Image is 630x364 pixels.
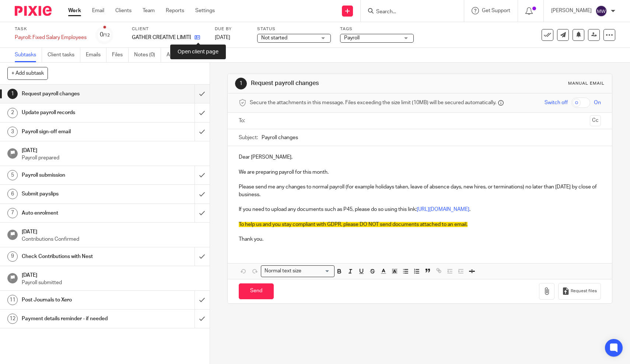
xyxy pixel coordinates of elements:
[166,7,184,14] a: Reports
[7,127,18,137] div: 3
[132,34,191,41] p: GATHER CREATIVE LIMITED
[215,35,230,40] span: [DATE]
[112,48,129,62] a: Files
[22,145,202,154] h1: [DATE]
[594,99,601,106] span: On
[22,88,132,99] h1: Request payroll changes
[7,251,18,262] div: 9
[571,288,597,294] span: Request files
[22,313,132,324] h1: Payment details reminder - if needed
[22,236,202,243] p: Contributions Confirmed
[100,31,110,39] div: 0
[7,170,18,180] div: 5
[22,107,132,118] h1: Update payroll records
[22,126,132,137] h1: Payroll sign-off email
[235,78,247,89] div: 1
[48,48,80,62] a: Client tasks
[239,283,274,299] input: Send
[7,314,18,324] div: 12
[15,48,42,62] a: Subtasks
[22,226,202,236] h1: [DATE]
[558,283,601,300] button: Request files
[22,270,202,279] h1: [DATE]
[86,48,106,62] a: Emails
[7,208,18,218] div: 7
[590,115,601,126] button: Cc
[239,236,601,243] p: Thank you.
[340,26,414,32] label: Tags
[239,153,601,161] p: Dear [PERSON_NAME],
[22,294,132,305] h1: Post Journals to Xero
[239,206,601,213] p: If you need to upload any documents such as P45, please do so using this link: .
[239,117,247,124] label: To:
[263,267,303,275] span: Normal text size
[251,79,436,87] h1: Request payroll changes
[239,169,601,176] p: We are preparing payroll for this month.
[215,26,248,32] label: Due by
[304,267,330,275] input: Search for option
[68,7,81,14] a: Work
[132,26,206,32] label: Client
[417,207,469,212] a: [URL][DOMAIN_NAME]
[22,154,202,162] p: Payroll prepared
[7,108,18,118] div: 2
[7,67,48,79] button: + Add subtask
[551,7,592,14] p: [PERSON_NAME]
[7,89,18,99] div: 1
[7,189,18,199] div: 6
[143,7,155,14] a: Team
[134,48,161,62] a: Notes (0)
[250,99,496,106] span: Secure the attachments in this message. Files exceeding the size limit (10MB) will be secured aut...
[22,251,132,262] h1: Check Contributions with Nest
[195,7,215,14] a: Settings
[115,7,132,14] a: Clients
[15,26,87,32] label: Task
[239,183,601,198] p: Please send me any changes to normal payroll (for example holidays taken, leave of absence days, ...
[22,208,132,219] h1: Auto enrolment
[261,265,335,277] div: Search for option
[595,5,607,17] img: svg%3E
[482,8,510,13] span: Get Support
[92,7,104,14] a: Email
[15,6,52,16] img: Pixie
[545,99,568,106] span: Switch off
[261,35,287,40] span: Not started
[103,33,110,37] small: /12
[239,134,258,141] label: Subject:
[22,170,132,181] h1: Payroll submission
[344,35,360,40] span: Payroll
[375,9,442,15] input: Search
[167,48,195,62] a: Audit logs
[7,295,18,305] div: 11
[22,188,132,199] h1: Submit payslips
[22,279,202,286] p: Payroll submitted
[239,222,468,227] span: To help us and you stay compliant with GDPR, please DO NOT send documents attached to an email.
[257,26,331,32] label: Status
[568,81,605,86] div: Manual email
[15,34,87,41] div: Payroll: Fixed Salary Employees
